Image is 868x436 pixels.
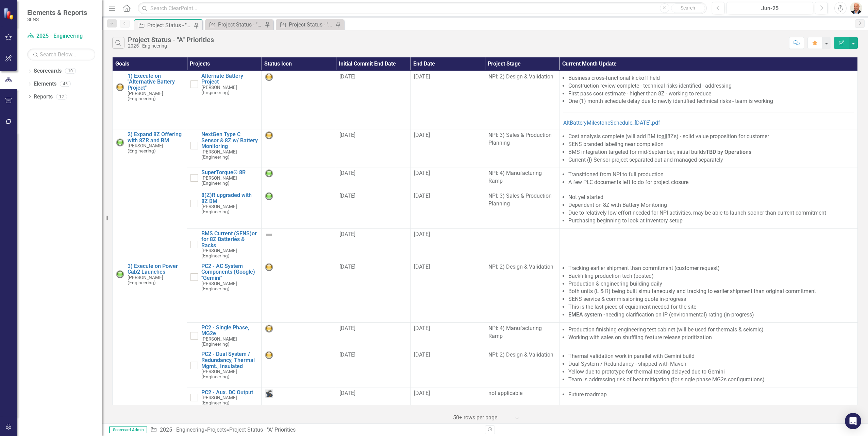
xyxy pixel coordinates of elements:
td: Double-Click to Edit Right Click for Context Menu [187,387,262,408]
small: [PERSON_NAME] (Engineering) [128,91,183,101]
a: SuperTorque® 8R [201,169,258,176]
td: Double-Click to Edit [485,190,560,228]
span: [DATE] [339,390,355,396]
td: Double-Click to Edit [262,349,336,387]
td: Double-Click to Edit [411,71,485,129]
a: 3) Execute on Power Cab2 Launches [128,263,183,275]
td: Double-Click to Edit [411,261,485,322]
li: Production & engineering building daily [568,280,854,288]
td: Double-Click to Edit [411,387,485,408]
a: 1) Execute on "Alternative Battery Project" [128,73,183,91]
div: 2025 - Engineering [128,43,214,49]
td: Double-Click to Edit [560,261,857,322]
li: Future roadmap [568,391,854,399]
a: 2025 - Engineering [160,426,204,433]
span: NPI: 3) Sales & Production Planning [488,132,552,146]
td: Double-Click to Edit Right Click for Context Menu [187,71,262,129]
p: Transitioned from NPI to full production [568,171,854,179]
td: Double-Click to Edit [560,322,857,349]
img: ClearPoint Strategy [3,8,15,20]
span: NPI: 2) Design & Validation [488,351,553,358]
td: Double-Click to Edit [262,190,336,228]
div: Project Status - "A" Priorities [128,36,214,43]
a: Elements [34,80,56,88]
td: Double-Click to Edit [411,228,485,261]
a: Project Status - "C" Priorities [278,20,334,29]
a: AltBatteryMilestoneSchedule_[DATE].pdf [563,120,660,126]
small: [PERSON_NAME] (Engineering) [201,369,258,379]
td: Double-Click to Edit [262,261,336,322]
div: Jun-25 [729,4,811,13]
a: 8(Z)R upgraded with 8Z BM [201,192,258,204]
li: Construction review complete - technical risks identified - addressing [568,82,854,90]
img: Yellow: At Risk/Needs Attention [265,131,273,140]
td: Double-Click to Edit [411,349,485,387]
span: [DATE] [339,132,355,138]
span: [DATE] [339,73,355,80]
td: Double-Click to Edit Right Click for Context Menu [187,228,262,261]
li: Production finishing engineering test cabinet (will be used for thermals & seismic) [568,326,854,334]
small: [PERSON_NAME] (Engineering) [128,143,183,153]
a: 2025 - Engineering [27,32,95,40]
span: Scorecard Admin [109,426,147,433]
td: Double-Click to Edit Right Click for Context Menu [187,129,262,167]
td: Double-Click to Edit [336,71,411,129]
li: Thermal validation work in parallel with Gemini build [568,352,854,360]
img: Not Defined [265,231,273,239]
a: 2) Expand 8Z Offering with 8ZR and BM [128,131,183,143]
li: Dual System / Redundancy - shipped with Maven [568,360,854,368]
img: Green: On Track [116,270,124,278]
td: Double-Click to Edit [336,261,411,322]
a: Reports [34,93,53,101]
span: all [662,133,667,140]
img: Yellow: At Risk/Needs Attention [265,73,273,81]
li: Business cross-functional kickoff held [568,74,854,82]
span: [DATE] [339,170,355,176]
img: Green: On Track [265,192,273,200]
td: Double-Click to Edit [336,322,411,349]
td: Double-Click to Edit [560,167,857,190]
span: not applicable [488,390,522,396]
img: Yellow: At Risk/Needs Attention [265,351,273,359]
span: [DATE] [414,351,430,358]
span: NPI: 4) Manufacturing Ramp [488,325,542,339]
span: [DATE] [339,231,355,237]
small: [PERSON_NAME] (Engineering) [201,204,258,214]
strong: EMEA system - [568,311,605,318]
small: [PERSON_NAME] (Engineering) [201,149,258,160]
li: Yellow due to prototype for thermal testing delayed due to Gemini [568,368,854,376]
td: Double-Click to Edit [262,71,336,129]
td: Double-Click to Edit [485,261,560,322]
td: Double-Click to Edit [336,228,411,261]
span: [DATE] [414,193,430,199]
span: [DATE] [414,231,430,237]
small: [PERSON_NAME] (Engineering) [201,337,258,347]
td: Double-Click to Edit Right Click for Context Menu [187,167,262,190]
button: Search [671,3,705,13]
span: NPI: 3) Sales & Production Planning [488,193,552,207]
small: [PERSON_NAME] (Engineering) [201,176,258,186]
li: Due to relatively low effort needed for NPI activities, may be able to launch sooner than current... [568,209,854,217]
li: needing clarification on IP (environmental) rating (in-progress) [568,311,854,319]
a: PC2 - Dual System / Redundancy, Thermal Mgmt., Insulated [201,351,258,369]
td: Double-Click to Edit [336,129,411,167]
div: Open Intercom Messenger [845,413,861,429]
td: Double-Click to Edit [485,129,560,167]
td: Double-Click to Edit Right Click for Context Menu [113,71,187,129]
li: Dependent on 8Z with Battery Monitoring [568,201,854,209]
a: Alternate Battery Project [201,73,258,85]
small: [PERSON_NAME] (Engineering) [201,85,258,95]
td: Double-Click to Edit [560,71,857,129]
span: [DATE] [414,170,430,176]
li: Backfilling production tech (posted) [568,272,854,280]
span: [DATE] [339,193,355,199]
li: SENS branded labeling near completion [568,141,854,148]
small: [PERSON_NAME] (Engineering) [201,281,258,291]
li: Working with sales on shuffling feature release prioritization [568,334,854,342]
td: Double-Click to Edit [336,387,411,408]
li: One (1) month schedule delay due to newly identified technical risks - team is working [568,97,854,105]
span: [DATE] [414,325,430,331]
td: Double-Click to Edit [485,167,560,190]
td: Double-Click to Edit [262,129,336,167]
button: Jun-25 [727,2,813,14]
